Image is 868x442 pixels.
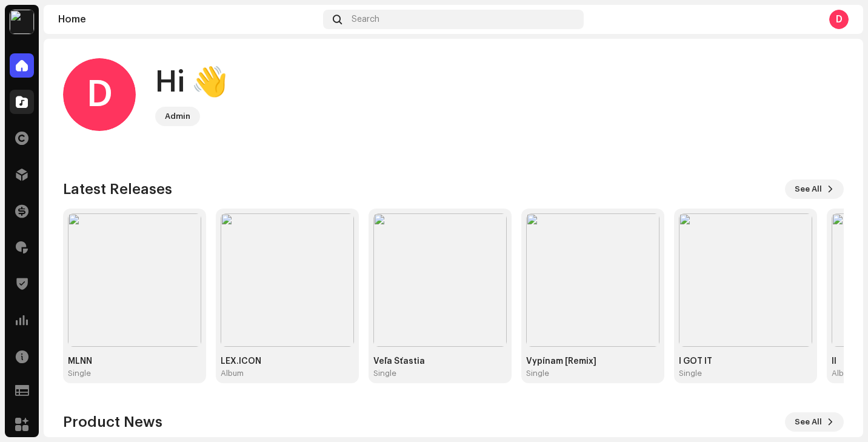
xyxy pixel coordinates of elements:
div: LEX.ICON [221,357,354,366]
div: Home [58,15,318,24]
img: 1713391b-a980-4ca5-8eac-1844db455396 [221,213,354,347]
div: Vypínam [Remix] [526,357,659,366]
img: 3828cb9c-e58b-4f9a-ad5d-af699509be94 [68,213,201,347]
img: 87673747-9ce7-436b-aed6-70e10163a7f0 [10,10,34,34]
button: See All [785,179,844,199]
div: Hi 👋 [155,63,228,102]
div: Single [373,369,396,378]
div: Veľa Šťastia [373,357,507,366]
div: Single [679,369,702,378]
span: See All [795,410,822,434]
div: Album [221,369,244,378]
button: See All [785,412,844,432]
div: I GOT IT [679,357,812,366]
img: b0ac9deb-c686-401e-b729-edfd780d5918 [526,213,659,347]
div: Single [68,369,91,378]
span: Search [352,15,379,24]
img: 4eb749cb-a8b8-4f28-8461-30df6fb6ef9e [679,213,812,347]
div: MLNN [68,357,201,366]
div: D [829,10,849,29]
h3: Product News [63,412,162,432]
div: Single [526,369,549,378]
div: Album [832,369,855,378]
h3: Latest Releases [63,179,172,199]
div: D [63,58,136,131]
span: See All [795,177,822,201]
img: 22bd10a7-a3c7-423d-967c-8da57e5d12bb [373,213,507,347]
div: Admin [165,109,190,124]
